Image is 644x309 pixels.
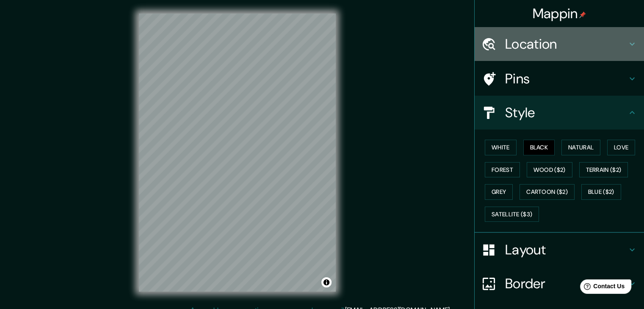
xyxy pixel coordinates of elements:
div: Border [475,267,644,301]
button: Grey [485,184,513,200]
button: White [485,140,517,155]
button: Cartoon ($2) [520,184,575,200]
h4: Location [505,36,627,52]
h4: Pins [505,70,627,87]
button: Love [607,140,635,155]
button: Black [523,140,555,155]
div: Location [475,27,644,61]
button: Satellite ($3) [485,207,539,222]
div: Pins [475,62,644,96]
button: Wood ($2) [527,162,572,178]
div: Layout [475,233,644,267]
button: Natural [561,140,600,155]
h4: Layout [505,241,627,258]
img: pin-icon.png [579,11,586,18]
button: Blue ($2) [581,184,621,200]
button: Forest [485,162,520,178]
h4: Border [505,275,627,292]
canvas: Map [139,14,336,292]
button: Toggle attribution [321,277,332,287]
button: Terrain ($2) [579,162,628,178]
div: Style [475,96,644,130]
iframe: Help widget launcher [569,276,635,300]
h4: Style [505,104,627,121]
h4: Mappin [533,5,586,22]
